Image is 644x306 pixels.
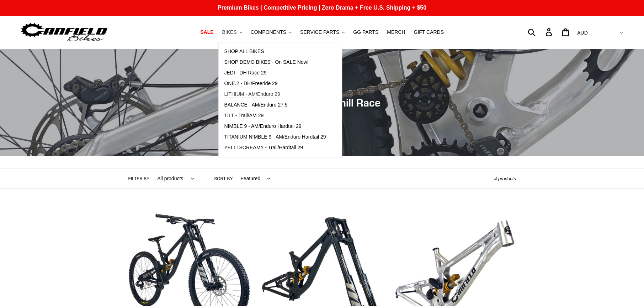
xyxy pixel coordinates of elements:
span: TILT - Trail/AM 29 [224,113,264,119]
img: Canfield Bikes [20,21,108,43]
a: GIFT CARDS [410,27,447,37]
a: SALE [197,27,217,37]
a: SHOP ALL BIKES [219,46,331,57]
a: GG PARTS [350,27,382,37]
label: Filter by [128,176,150,182]
span: JEDI - DH Race 29 [224,70,266,76]
a: NIMBLE 9 - AM/Enduro Hardtail 29 [219,121,331,132]
span: SERVICE PARTS [300,29,339,35]
span: LITHIUM - AM/Enduro 29 [224,91,280,97]
span: 4 products [494,176,516,181]
a: JEDI - DH Race 29 [219,68,331,78]
button: SERVICE PARTS [297,27,348,37]
span: GIFT CARDS [414,29,444,35]
button: BIKES [218,27,245,37]
a: LITHIUM - AM/Enduro 29 [219,89,331,100]
a: BALANCE - AM/Enduro 27.5 [219,100,331,110]
a: TITANIUM NIMBLE 9 - AM/Enduro Hardtail 29 [219,132,331,142]
a: ONE.2 - DH/Freeride 29 [219,78,331,89]
span: COMPONENTS [251,29,286,35]
span: ONE.2 - DH/Freeride 29 [224,81,277,87]
span: BIKES [222,29,236,35]
span: BALANCE - AM/Enduro 27.5 [224,102,287,108]
button: COMPONENTS [247,27,295,37]
a: YELLI SCREAMY - Trail/Hardtail 29 [219,142,331,153]
span: GG PARTS [353,29,378,35]
label: Sort by [214,176,233,182]
span: YELLI SCREAMY - Trail/Hardtail 29 [224,145,303,151]
span: SALE [200,29,213,35]
span: TITANIUM NIMBLE 9 - AM/Enduro Hardtail 29 [224,134,326,140]
a: MERCH [383,27,409,37]
a: TILT - Trail/AM 29 [219,110,331,121]
span: NIMBLE 9 - AM/Enduro Hardtail 29 [224,123,301,129]
span: SHOP ALL BIKES [224,48,264,55]
span: SHOP DEMO BIKES - On SALE Now! [224,59,308,65]
a: SHOP DEMO BIKES - On SALE Now! [219,57,331,68]
input: Search [532,24,550,40]
span: MERCH [387,29,405,35]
